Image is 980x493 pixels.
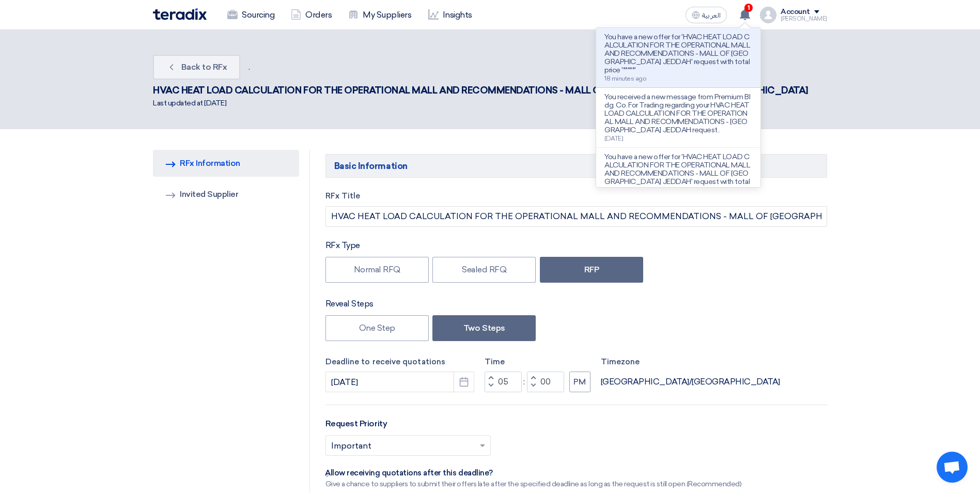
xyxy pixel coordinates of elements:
[153,98,808,109] div: Last updated at [DATE]
[781,8,810,17] div: Account
[604,33,752,74] p: You have a new offer for 'HVAC HEAT LOAD CALCULATION FOR THE OPERATIONAL MALL AND RECOMMENDATIONS...
[340,4,419,26] a: My Suppliers
[420,4,480,26] a: Insights
[325,257,429,283] label: Normal RFQ
[604,135,623,142] span: [DATE]
[432,315,536,341] label: Two Steps
[686,7,727,23] button: العربية
[604,75,646,82] span: 18 minutes ago
[325,206,827,227] input: e.g. New ERP System, Server Visualization Project...
[325,372,474,392] input: yyyy-mm-dd
[153,8,207,20] img: Teradix logo
[601,356,780,368] label: Timezone
[781,16,827,22] div: [PERSON_NAME]
[181,62,227,72] span: Back to RFx
[522,376,527,388] div: :
[325,154,827,178] h5: Basic Information
[153,181,299,208] a: Invited Supplier
[219,4,283,26] a: Sourcing
[432,257,536,283] label: Sealed RFQ
[937,452,968,483] div: Open chat
[540,257,643,283] label: RFP
[485,356,590,368] label: Time
[760,7,776,23] img: profile_test.png
[153,150,299,177] a: RFx Information
[569,372,590,392] button: PM
[702,12,721,19] span: العربية
[153,84,808,98] div: HVAC HEAT LOAD CALCULATION FOR THE OPERATIONAL MALL AND RECOMMENDATIONS - MALL OF [GEOGRAPHIC_DAT...
[325,190,827,202] label: RFx Title
[601,376,780,388] div: [GEOGRAPHIC_DATA]/[GEOGRAPHIC_DATA]
[485,372,522,392] input: Hours
[325,356,474,368] label: Deadline to receive quotations
[604,93,752,134] p: You received a new message from Premium Bldg. Co. For Trading regarding your HVAC HEAT LOAD CALCU...
[153,55,240,80] a: Back to RFx
[153,51,827,109] div: .
[325,298,827,310] div: Reveal Steps
[325,239,827,252] div: RFx Type
[604,153,752,194] p: You have a new offer for 'HVAC HEAT LOAD CALCULATION FOR THE OPERATIONAL MALL AND RECOMMENDATIONS...
[325,468,742,479] div: ِAllow receiving quotations after this deadline?
[325,315,429,341] label: One Step
[283,4,340,26] a: Orders
[527,372,564,392] input: Minutes
[325,479,742,489] div: Give a chance to suppliers to submit their offers late after the specified deadline as long as th...
[325,418,387,430] label: Request Priority
[744,4,753,12] span: 1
